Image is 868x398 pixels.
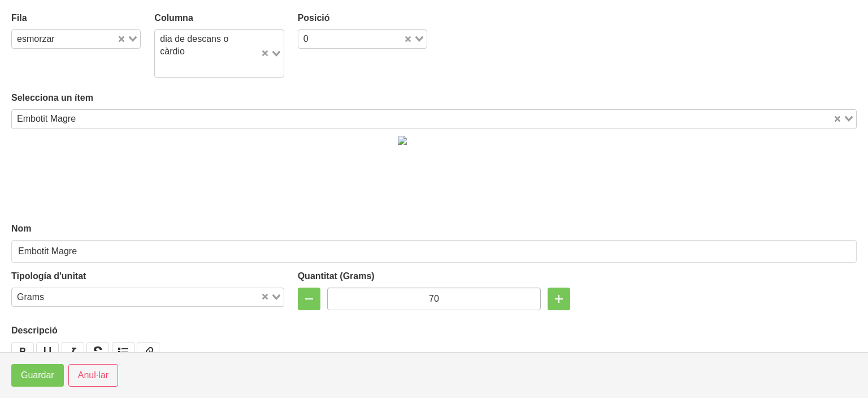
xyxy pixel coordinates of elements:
input: Search for option [59,32,116,46]
button: Clear Selected [835,115,840,123]
div: Search for option [11,288,284,307]
span: Embotit Magre [14,112,79,126]
div: Search for option [11,109,857,129]
input: Search for option [48,290,259,304]
label: Quantitat (Grams) [298,269,571,283]
span: 0 [303,33,309,45]
span: esmorzar [17,33,55,45]
div: Search for option [154,29,284,78]
button: Anul·lar [68,364,118,387]
div: Search for option [298,29,427,49]
img: 8ea60705-12ae-42e8-83e1-4ba62b1261d5%2Ffoods%2F11072-pernil-i-llom-jpg.jpg [398,136,470,145]
div: Search for option [11,29,141,49]
label: Columna [154,11,284,25]
button: Guardar [11,364,64,387]
span: Anul·lar [78,369,108,382]
label: Tipología d'unitat [11,269,284,283]
label: Selecciona un ítem [11,91,857,105]
input: Search for option [156,61,259,75]
input: Search for option [80,112,832,126]
label: Descripció [11,324,857,337]
button: Clear Selected [119,35,124,44]
input: Search for option [313,32,402,46]
span: Guardar [21,369,54,382]
button: Clear Selected [405,35,411,44]
span: dia de descans o càrdio [160,33,255,58]
label: Nom [11,222,857,236]
span: Grams [14,290,47,304]
label: Posició [298,11,427,25]
button: Clear Selected [262,49,268,58]
label: Fila [11,11,141,25]
button: Clear Selected [262,293,268,301]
